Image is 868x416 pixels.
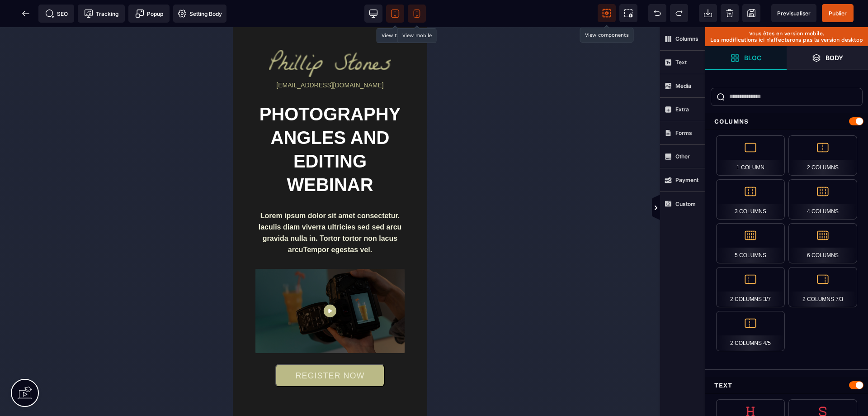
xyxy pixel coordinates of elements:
[135,9,163,18] span: Popup
[788,135,857,176] div: 2 Columns
[705,377,868,394] div: Text
[829,10,847,17] span: Publier
[45,9,68,18] span: SEO
[716,223,785,263] div: 5 Columns
[710,37,863,43] p: Les modifications ici n’affecterons pas la version desktop
[675,153,690,160] strong: Other
[36,23,158,50] img: fc664f436f53583bb46d1dbfe763e058_Phillip_Stones.png
[84,9,118,18] span: Tracking
[675,35,698,42] strong: Columns
[777,10,811,17] span: Previsualiser
[675,82,691,89] strong: Media
[771,4,816,22] span: Preview
[744,54,761,61] strong: Bloc
[675,106,689,113] strong: Extra
[619,4,637,22] span: Screenshot
[675,59,687,66] strong: Text
[675,201,696,207] strong: Custom
[710,30,863,37] p: Vous êtes en version mobile.
[675,129,692,136] strong: Forms
[23,242,172,326] img: 17154a330e8128966503840fefa2d892_Group_289246.png
[716,179,785,220] div: 3 Columns
[178,9,222,18] span: Setting Body
[705,46,787,70] span: Open Blocks
[788,223,857,263] div: 6 Columns
[788,267,857,307] div: 2 Columns 7/3
[788,179,857,220] div: 4 Columns
[826,54,843,61] strong: Body
[716,135,785,176] div: 1 Column
[675,177,698,183] strong: Payment
[42,337,151,360] button: REGISTER NOW
[598,4,616,22] span: View components
[716,267,785,307] div: 2 Columns 3/7
[787,46,868,70] span: Open Layer Manager
[36,54,158,62] text: [EMAIL_ADDRESS][DOMAIN_NAME]
[716,311,785,351] div: 2 Columns 4/5
[705,113,868,130] div: Columns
